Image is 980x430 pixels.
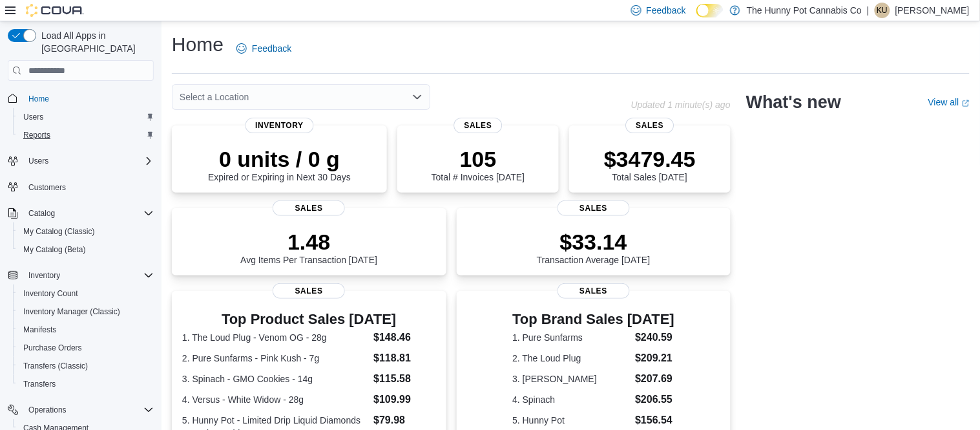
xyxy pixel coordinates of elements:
[454,118,503,133] span: Sales
[928,97,970,107] a: View allExternal link
[23,379,56,389] span: Transfers
[13,357,159,375] button: Transfers (Classic)
[18,322,61,338] a: Manifests
[604,146,696,172] p: $3479.45
[18,286,154,301] span: Inventory Count
[23,288,78,299] span: Inventory Count
[13,285,159,303] button: Inventory Count
[252,42,291,55] span: Feedback
[747,3,862,18] p: The Hunny Pot Cannabis Co
[208,146,351,182] div: Expired or Expiring in Next 30 Days
[23,268,154,283] span: Inventory
[3,89,159,107] button: Home
[18,376,154,392] span: Transfers
[18,127,56,143] a: Reports
[23,91,54,107] a: Home
[18,340,87,356] a: Purchase Orders
[23,90,154,106] span: Home
[28,182,66,193] span: Customers
[240,229,377,255] p: 1.48
[28,405,67,415] span: Operations
[558,283,630,299] span: Sales
[512,393,630,406] dt: 4. Spinach
[13,222,159,241] button: My Catalog (Classic)
[18,109,154,125] span: Users
[18,242,154,257] span: My Catalog (Beta)
[373,413,435,428] dd: $79.98
[512,331,630,344] dt: 1. Pure Sunfarms
[895,3,970,18] p: [PERSON_NAME]
[18,127,154,143] span: Reports
[635,413,674,428] dd: $156.54
[23,268,65,283] button: Inventory
[13,241,159,259] button: My Catalog (Beta)
[13,126,159,144] button: Reports
[23,325,56,335] span: Manifests
[696,17,697,18] span: Dark Mode
[604,146,696,182] div: Total Sales [DATE]
[18,340,154,356] span: Purchase Orders
[512,414,630,427] dt: 5. Hunny Pot
[635,392,674,407] dd: $206.55
[3,152,159,170] button: Users
[373,330,435,345] dd: $148.46
[23,153,154,169] span: Users
[18,224,100,239] a: My Catalog (Classic)
[23,206,154,221] span: Catalog
[182,352,368,365] dt: 2. Pure Sunfarms - Pink Kush - 7g
[28,94,49,104] span: Home
[18,286,83,301] a: Inventory Count
[412,92,422,102] button: Open list of options
[18,322,154,338] span: Manifests
[746,92,841,113] h2: What's new
[23,402,154,418] span: Operations
[635,350,674,366] dd: $209.21
[245,118,314,133] span: Inventory
[36,29,154,55] span: Load All Apps in [GEOGRAPHIC_DATA]
[18,358,154,374] span: Transfers (Classic)
[23,179,154,195] span: Customers
[3,204,159,222] button: Catalog
[273,283,345,299] span: Sales
[13,375,159,393] button: Transfers
[631,100,731,110] p: Updated 1 minute(s) ago
[23,226,95,237] span: My Catalog (Classic)
[537,229,651,265] div: Transaction Average [DATE]
[182,393,368,406] dt: 4. Versus - White Widow - 28g
[208,146,351,172] p: 0 units / 0 g
[696,4,724,17] input: Dark Mode
[18,304,154,319] span: Inventory Manager (Classic)
[512,372,630,385] dt: 3. [PERSON_NAME]
[172,32,224,58] h1: Home
[18,242,91,257] a: My Catalog (Beta)
[23,153,54,169] button: Users
[432,146,525,182] div: Total # Invoices [DATE]
[26,4,84,17] img: Cova
[373,350,435,366] dd: $118.81
[182,372,368,385] dt: 3. Spinach - GMO Cookies - 14g
[23,402,72,418] button: Operations
[240,229,377,265] div: Avg Items Per Transaction [DATE]
[23,206,60,221] button: Catalog
[877,3,888,18] span: KU
[273,200,345,216] span: Sales
[23,244,86,255] span: My Catalog (Beta)
[28,208,55,219] span: Catalog
[3,266,159,285] button: Inventory
[432,146,525,172] p: 105
[867,3,870,18] p: |
[512,352,630,365] dt: 2. The Loud Plug
[23,130,50,140] span: Reports
[23,112,43,122] span: Users
[13,108,159,126] button: Users
[28,156,48,166] span: Users
[23,180,71,195] a: Customers
[28,270,60,281] span: Inventory
[635,330,674,345] dd: $240.59
[13,321,159,339] button: Manifests
[182,331,368,344] dt: 1. The Loud Plug - Venom OG - 28g
[13,303,159,321] button: Inventory Manager (Classic)
[537,229,651,255] p: $33.14
[635,371,674,387] dd: $207.69
[23,306,120,317] span: Inventory Manager (Classic)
